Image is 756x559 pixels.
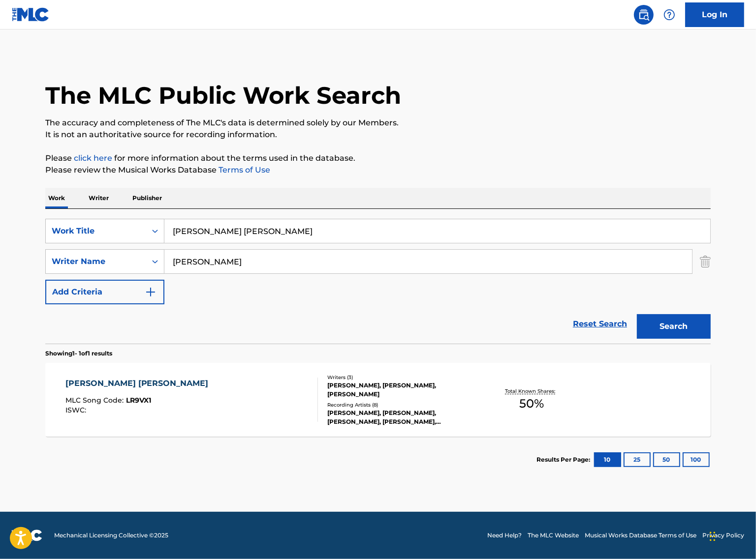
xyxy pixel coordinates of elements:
[54,531,168,540] span: Mechanical Licensing Collective © 2025
[65,406,89,414] span: ISWC :
[528,531,579,540] a: The MLC Website
[12,530,42,541] img: logo
[585,531,696,540] a: Musical Works Database Terms of Use
[536,455,593,464] p: Results Per Page:
[45,117,711,129] p: The accuracy and completeness of The MLC's data is determined solely by our Members.
[519,395,544,412] span: 50 %
[45,129,711,141] p: It is not an authoritative source for recording information.
[327,381,476,399] div: [PERSON_NAME], [PERSON_NAME], [PERSON_NAME]
[685,2,744,27] a: Log In
[65,396,126,405] span: MLC Song Code :
[707,512,756,559] iframe: Chat Widget
[568,313,632,335] a: Reset Search
[327,409,476,426] div: [PERSON_NAME], [PERSON_NAME], [PERSON_NAME], [PERSON_NAME], [PERSON_NAME]
[638,9,650,21] img: search
[327,374,476,381] div: Writers ( 3 )
[45,363,711,437] a: [PERSON_NAME] [PERSON_NAME]MLC Song Code:LR9VX1ISWC:Writers (3)[PERSON_NAME], [PERSON_NAME], [PER...
[663,9,675,21] img: help
[45,81,401,110] h1: The MLC Public Work Search
[487,531,522,540] a: Need Help?
[45,164,711,176] p: Please review the Musical Works Database
[683,452,710,467] button: 100
[45,152,711,164] p: Please for more information about the terms used in the database.
[660,5,679,25] div: Help
[65,378,214,389] div: [PERSON_NAME] [PERSON_NAME]
[45,280,164,304] button: Add Criteria
[45,219,711,344] form: Search Form
[74,153,112,163] a: click here
[702,531,744,540] a: Privacy Policy
[126,396,152,405] span: LR9VX1
[52,225,140,237] div: Work Title
[129,188,165,208] p: Publisher
[710,522,716,551] div: Drag
[327,401,476,409] div: Recording Artists ( 8 )
[634,5,654,25] a: Public Search
[52,256,140,267] div: Writer Name
[217,165,270,175] a: Terms of Use
[594,452,621,467] button: 10
[12,7,50,22] img: MLC Logo
[145,286,157,298] img: 9d2ae6d4665cec9f34b9.svg
[653,452,680,467] button: 50
[45,349,112,358] p: Showing 1 - 1 of 1 results
[624,452,651,467] button: 25
[86,188,112,208] p: Writer
[700,249,711,274] img: Delete Criterion
[637,314,711,339] button: Search
[505,387,558,395] p: Total Known Shares:
[45,188,68,208] p: Work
